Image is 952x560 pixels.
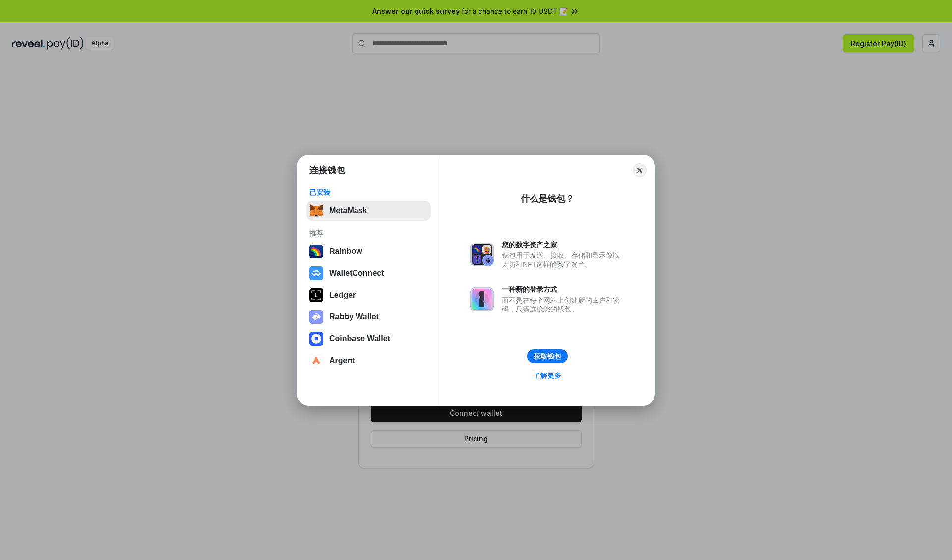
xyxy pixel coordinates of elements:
[521,193,574,205] div: 什么是钱包？
[306,285,431,305] button: Ledger
[470,243,494,266] img: svg+xml,%3Csvg%20xmlns%3D%22http%3A%2F%2Fwww.w3.org%2F2000%2Fsvg%22%20fill%3D%22none%22%20viewBox...
[306,242,431,261] button: Rainbow
[306,329,431,349] button: Coinbase Wallet
[306,263,431,283] button: WalletConnect
[329,206,367,215] div: MetaMask
[309,354,323,368] img: svg+xml,%3Csvg%20width%3D%2228%22%20height%3D%2228%22%20viewBox%3D%220%200%2028%2028%22%20fill%3D...
[534,352,561,361] div: 获取钱包
[309,310,323,324] img: svg+xml,%3Csvg%20xmlns%3D%22http%3A%2F%2Fwww.w3.org%2F2000%2Fsvg%22%20fill%3D%22none%22%20viewBox...
[309,229,428,238] div: 推荐
[329,356,355,365] div: Argent
[502,285,625,294] div: 一种新的登录方式
[534,371,561,380] div: 了解更多
[309,204,323,218] img: svg+xml,%3Csvg%20fill%3D%22none%22%20height%3D%2233%22%20viewBox%3D%220%200%2035%2033%22%20width%...
[309,188,428,197] div: 已安装
[329,291,356,300] div: Ledger
[470,287,494,311] img: svg+xml,%3Csvg%20xmlns%3D%22http%3A%2F%2Fwww.w3.org%2F2000%2Fsvg%22%20fill%3D%22none%22%20viewBox...
[502,251,625,269] div: 钱包用于发送、接收、存储和显示像以太坊和NFT这样的数字资产。
[309,266,323,280] img: svg+xml,%3Csvg%20width%3D%2228%22%20height%3D%2228%22%20viewBox%3D%220%200%2028%2028%22%20fill%3D...
[329,269,384,278] div: WalletConnect
[306,201,431,221] button: MetaMask
[633,163,647,177] button: Close
[502,296,625,313] div: 而不是在每个网站上创建新的账户和密码，只需连接您的钱包。
[329,247,362,256] div: Rainbow
[329,312,379,321] div: Rabby Wallet
[527,349,568,363] button: 获取钱包
[309,245,323,258] img: svg+xml,%3Csvg%20width%3D%22120%22%20height%3D%22120%22%20viewBox%3D%220%200%20120%20120%22%20fil...
[528,369,567,382] a: 了解更多
[309,332,323,346] img: svg+xml,%3Csvg%20width%3D%2228%22%20height%3D%2228%22%20viewBox%3D%220%200%2028%2028%22%20fill%3D...
[306,351,431,371] button: Argent
[502,240,625,249] div: 您的数字资产之家
[306,307,431,327] button: Rabby Wallet
[309,164,345,176] h1: 连接钱包
[309,288,323,302] img: svg+xml,%3Csvg%20xmlns%3D%22http%3A%2F%2Fwww.w3.org%2F2000%2Fsvg%22%20width%3D%2228%22%20height%3...
[329,334,390,343] div: Coinbase Wallet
